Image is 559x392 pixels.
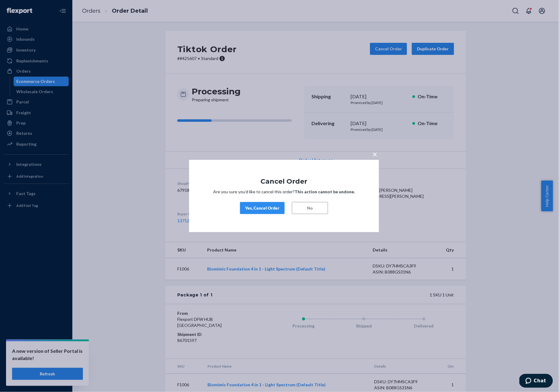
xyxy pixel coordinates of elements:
[520,374,553,389] iframe: Opens a widget where you can chat to one of our agents
[372,149,377,159] span: ×
[245,205,279,211] div: Yes, Cancel Order
[295,189,355,194] strong: This action cannot be undone.
[207,189,361,195] p: Are you sure you’d like to cancel this order?
[292,202,328,214] button: No
[207,178,361,185] h1: Cancel Order
[240,202,285,214] button: Yes, Cancel Order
